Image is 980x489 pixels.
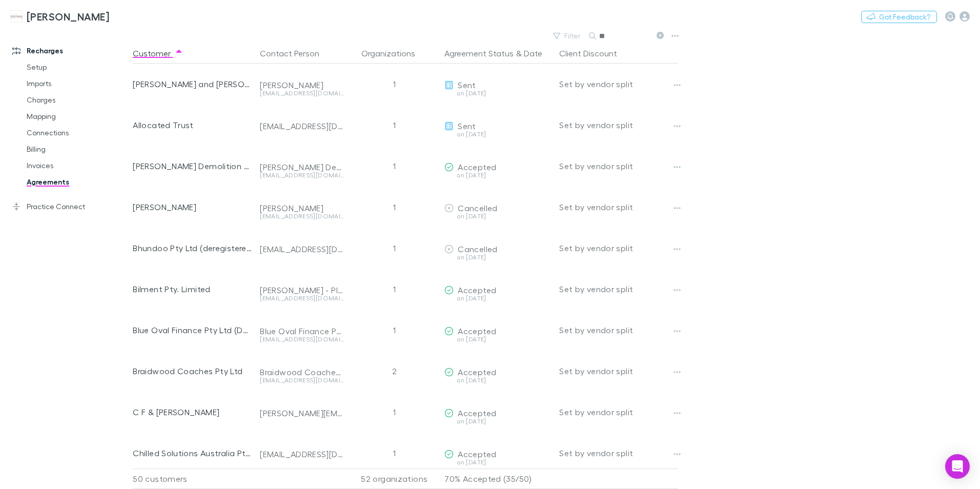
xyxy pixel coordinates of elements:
[260,326,344,336] div: Blue Oval Finance Pty Ltd
[458,285,496,295] span: Accepted
[27,10,109,23] h3: [PERSON_NAME]
[348,468,440,489] div: 52 organizations
[16,174,138,190] a: Agreements
[133,187,252,228] div: [PERSON_NAME]
[133,351,252,392] div: Braidwood Coaches Pty Ltd
[260,203,344,213] div: [PERSON_NAME]
[133,269,252,310] div: Bilment Pty. Limited
[260,336,344,342] div: [EMAIL_ADDRESS][DOMAIN_NAME]
[559,433,678,474] div: Set by vendor split
[16,157,138,174] a: Invoices
[458,367,496,377] span: Accepted
[458,326,496,336] span: Accepted
[348,105,440,146] div: 1
[133,228,252,269] div: Bhundoo Pty Ltd (deregistered)
[16,141,138,157] a: Billing
[559,269,678,310] div: Set by vendor split
[348,269,440,310] div: 1
[348,392,440,433] div: 1
[260,80,344,90] div: [PERSON_NAME]
[133,468,256,489] div: 50 customers
[260,285,344,295] div: [PERSON_NAME] - Please send BAS' to Val & Tax to [PERSON_NAME]
[260,90,344,96] div: [EMAIL_ADDRESS][DOMAIN_NAME]
[260,172,344,178] div: [EMAIL_ADDRESS][DOMAIN_NAME]
[559,351,678,392] div: Set by vendor split
[945,454,970,479] div: Open Intercom Messenger
[458,162,496,172] span: Accepted
[444,469,551,488] p: 70% Accepted (35/50)
[548,30,587,42] button: Filter
[348,351,440,392] div: 2
[133,64,252,105] div: [PERSON_NAME] and [PERSON_NAME]
[444,254,551,260] div: on [DATE]
[260,408,344,418] div: [PERSON_NAME][EMAIL_ADDRESS][PERSON_NAME][DOMAIN_NAME]
[361,43,427,64] button: Organizations
[348,433,440,474] div: 1
[260,367,344,377] div: Braidwood Coaches Pty Ltd
[2,198,138,215] a: Practice Connect
[444,172,551,178] div: on [DATE]
[559,64,678,105] div: Set by vendor split
[133,392,252,433] div: C F & [PERSON_NAME]
[16,108,138,125] a: Mapping
[524,43,542,64] button: Date
[348,146,440,187] div: 1
[444,43,514,64] button: Agreement Status
[559,43,629,64] button: Client Discount
[559,228,678,269] div: Set by vendor split
[260,449,344,459] div: [EMAIL_ADDRESS][DOMAIN_NAME]
[458,80,476,90] span: Sent
[444,295,551,301] div: on [DATE]
[444,131,551,137] div: on [DATE]
[444,213,551,219] div: on [DATE]
[861,11,937,23] button: Got Feedback?
[133,43,183,64] button: Customer
[444,418,551,424] div: on [DATE]
[260,295,344,301] div: [EMAIL_ADDRESS][DOMAIN_NAME]
[260,121,344,131] div: [EMAIL_ADDRESS][DOMAIN_NAME]
[559,392,678,433] div: Set by vendor split
[458,244,497,254] span: Cancelled
[444,336,551,342] div: on [DATE]
[559,310,678,351] div: Set by vendor split
[133,105,252,146] div: Allocated Trust
[444,90,551,96] div: on [DATE]
[16,75,138,92] a: Imports
[10,10,23,23] img: Hales Douglass's Logo
[458,449,496,459] span: Accepted
[4,4,115,29] a: [PERSON_NAME]
[133,310,252,351] div: Blue Oval Finance Pty Ltd (Duplicate)
[16,59,138,75] a: Setup
[260,377,344,383] div: [EMAIL_ADDRESS][DOMAIN_NAME]
[444,377,551,383] div: on [DATE]
[458,121,476,131] span: Sent
[458,408,496,418] span: Accepted
[260,213,344,219] div: [EMAIL_ADDRESS][DOMAIN_NAME]
[260,162,344,172] div: [PERSON_NAME] Demolition Pty Ltd
[16,125,138,141] a: Connections
[260,43,332,64] button: Contact Person
[348,310,440,351] div: 1
[458,203,497,213] span: Cancelled
[444,43,551,64] div: &
[559,187,678,228] div: Set by vendor split
[559,146,678,187] div: Set by vendor split
[2,43,138,59] a: Recharges
[260,244,344,254] div: [EMAIL_ADDRESS][DOMAIN_NAME]
[16,92,138,108] a: Charges
[348,187,440,228] div: 1
[559,105,678,146] div: Set by vendor split
[348,64,440,105] div: 1
[348,228,440,269] div: 1
[444,459,551,465] div: on [DATE]
[133,146,252,187] div: [PERSON_NAME] Demolition Pty Ltd
[133,433,252,474] div: Chilled Solutions Australia Pty Ltd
